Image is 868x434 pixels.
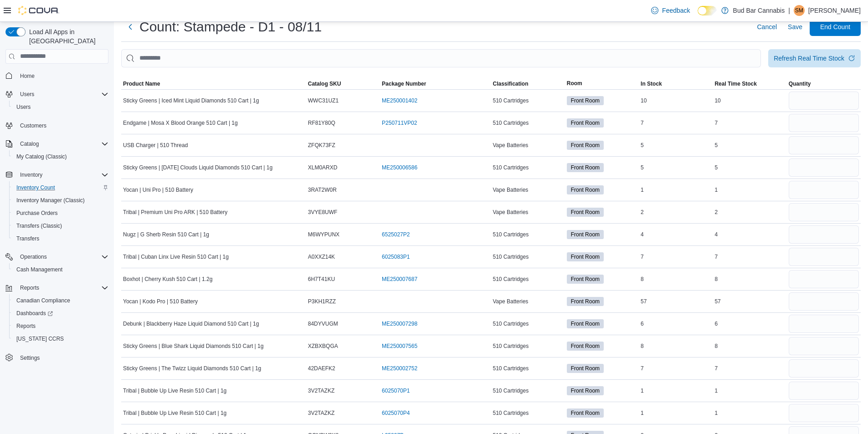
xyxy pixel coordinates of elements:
[382,164,417,171] a: ME250006586
[20,140,39,148] span: Catalog
[713,318,786,329] div: 6
[493,142,528,149] span: Vape Batteries
[16,251,108,262] span: Operations
[13,333,67,344] a: [US_STATE] CCRS
[571,141,600,149] span: Front Room
[123,142,188,149] span: USB Charger | 510 Thread
[567,230,604,239] span: Front Room
[567,141,604,150] span: Front Room
[493,387,529,394] span: 510 Cartridges
[16,70,108,82] span: Home
[123,119,238,127] span: Endgame | Mosa X Blood Orange 510 Cart | 1g
[123,209,227,216] span: Tribal | Premium Uni Pro ARK | 510 Battery
[571,297,600,306] span: Front Room
[641,80,662,87] span: In Stock
[639,207,713,218] div: 2
[493,253,529,260] span: 510 Cartridges
[567,252,604,261] span: Front Room
[713,207,786,218] div: 2
[123,387,226,394] span: Tribal | Bubble Up Live Resin 510 Cart | 1g
[571,387,600,395] span: Front Room
[380,78,491,89] button: Package Number
[308,298,336,305] span: P3KH1RZZ
[13,102,34,112] a: Users
[571,97,600,105] span: Front Room
[16,209,58,217] span: Purchase Orders
[788,22,802,31] span: Save
[571,163,600,172] span: Front Room
[9,220,112,232] button: Transfers (Classic)
[713,140,786,151] div: 5
[382,276,417,283] a: ME250007687
[13,295,74,306] a: Canadian Compliance
[308,119,335,127] span: RF81Y80Q
[493,342,529,350] span: 510 Cartridges
[20,72,35,80] span: Home
[571,320,600,328] span: Front Room
[567,96,604,105] span: Front Room
[647,1,693,20] a: Feedback
[9,320,112,332] button: Reports
[567,185,604,194] span: Front Room
[13,208,62,219] a: Purchase Orders
[2,351,112,364] button: Settings
[698,6,717,15] input: Dark Mode
[567,319,604,328] span: Front Room
[639,318,713,329] div: 6
[121,49,761,67] input: This is a search bar. After typing your query, hit enter to filter the results lower in the page.
[753,18,781,36] button: Cancel
[567,80,582,87] span: Room
[757,22,777,31] span: Cancel
[9,101,112,113] button: Users
[20,253,47,260] span: Operations
[308,80,341,87] span: Catalog SKU
[820,22,850,31] span: End Count
[639,251,713,262] div: 7
[493,97,529,104] span: 510 Cartridges
[2,281,112,294] button: Reports
[13,295,108,306] span: Canadian Compliance
[16,352,43,363] a: Settings
[567,208,604,217] span: Front Room
[493,320,529,327] span: 510 Cartridges
[16,282,43,293] button: Reports
[639,184,713,195] div: 1
[493,298,528,305] span: Vape Batteries
[382,365,417,372] a: ME250002752
[571,275,600,283] span: Front Room
[16,251,51,262] button: Operations
[16,352,108,363] span: Settings
[2,88,112,101] button: Users
[810,18,861,36] button: End Count
[713,363,786,374] div: 7
[639,229,713,240] div: 4
[16,222,62,230] span: Transfers (Classic)
[18,6,59,15] img: Cova
[16,153,67,160] span: My Catalog (Classic)
[567,364,604,373] span: Front Room
[787,78,861,89] button: Quantity
[567,163,604,172] span: Front Room
[123,80,160,87] span: Product Name
[16,138,108,149] span: Catalog
[9,263,112,276] button: Cash Management
[567,342,604,351] span: Front Room
[123,231,209,238] span: Nugz | G Sherb Resin 510 Cart | 1g
[382,387,410,394] a: 6025070P1
[639,341,713,352] div: 8
[16,335,64,342] span: [US_STATE] CCRS
[713,229,786,240] div: 4
[2,69,112,82] button: Home
[713,408,786,419] div: 1
[713,385,786,396] div: 1
[382,231,410,238] a: 6525027P2
[123,320,259,327] span: Debunk | Blackberry Haze Liquid Diamond 510 Cart | 1g
[16,169,108,180] span: Inventory
[9,307,112,320] a: Dashboards
[493,119,529,127] span: 510 Cartridges
[306,78,380,89] button: Catalog SKU
[20,284,39,291] span: Reports
[9,194,112,207] button: Inventory Manager (Classic)
[795,5,803,16] span: SM
[308,387,334,394] span: 3V2TAZKZ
